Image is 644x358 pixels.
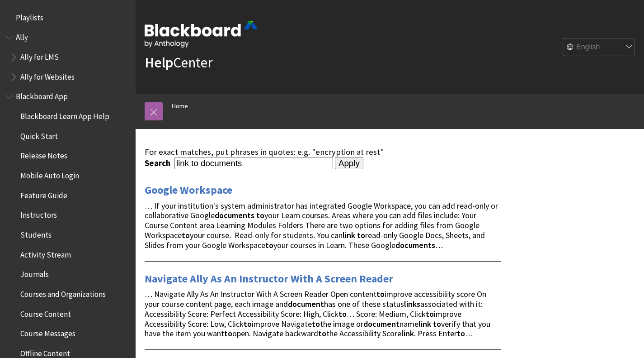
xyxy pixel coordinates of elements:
strong: to [318,328,326,339]
strong: to [256,210,264,220]
strong: to [244,319,252,329]
strong: to [312,319,320,329]
strong: to [433,319,441,329]
strong: to [426,309,434,319]
strong: documents [215,210,254,220]
span: Mobile Auto Login [20,168,79,180]
a: Home [172,100,188,112]
span: Students [20,227,52,239]
strong: to [457,328,465,339]
label: Search [145,158,173,168]
strong: to [376,289,385,299]
div: For exact matches, put phrases in quotes: e.g. "encryption at rest" [145,147,501,157]
span: Courses and Organizations [20,286,106,299]
strong: Help [145,53,173,72]
span: Ally for Websites [20,69,75,81]
strong: link [343,230,355,240]
span: Offline Content [20,346,70,358]
strong: to [182,230,190,240]
nav: Book outline for Anthology Ally Help [5,30,130,85]
span: Blackboard App [16,89,68,101]
nav: Book outline for Playlists [5,10,130,25]
strong: document [288,299,324,309]
span: Feature Guide [20,188,67,200]
strong: link [418,319,431,329]
strong: to [357,230,365,240]
span: Ally [16,30,28,42]
span: Activity Stream [20,247,71,259]
span: Instructors [20,208,57,220]
strong: links [404,299,420,309]
span: Release Notes [20,148,67,161]
strong: to [224,328,232,339]
a: Navigate Ally As An Instructor With A Screen Reader [145,272,393,286]
span: Ally for LMS [20,49,59,62]
span: … If your institution's system administrator has integrated Google Workspace, you can add read-on... [145,200,498,250]
span: Playlists [16,10,43,22]
span: … Navigate Ally As An Instructor With A Screen Reader Open content improve accessibility score On... [145,289,490,339]
img: Blackboard by Anthology [145,21,258,48]
strong: to [338,309,347,319]
span: Blackboard Learn App Help [20,109,109,121]
a: HelpCenter [145,53,212,72]
select: Site Language Selector [563,38,635,57]
span: Course Messages [20,326,75,339]
strong: link [401,328,414,339]
strong: documents [395,240,435,250]
span: Quick Start [20,129,58,141]
span: Course Content [20,306,71,319]
input: Apply [335,157,363,170]
strong: to [265,240,273,250]
strong: document [363,319,400,329]
span: Journals [20,267,49,279]
a: Google Workspace [145,183,232,197]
